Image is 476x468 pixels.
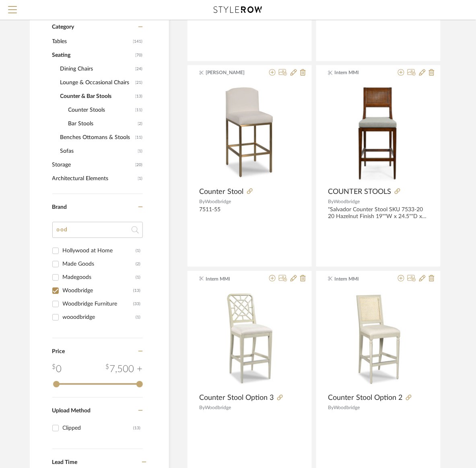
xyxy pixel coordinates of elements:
[328,289,429,389] img: Counter Stool Option 2
[136,311,141,324] div: (1)
[52,158,134,172] span: Storage
[63,422,134,435] div: Clipped
[200,394,274,403] span: Counter Stool Option 3
[334,406,360,410] span: Woodbridge
[106,362,143,377] div: 7,500 +
[136,258,141,271] div: (2)
[60,76,134,90] span: Lounge & Occasional Chairs
[134,422,141,435] div: (13)
[335,69,385,77] span: Intern MMI
[200,406,205,410] span: By
[52,24,74,31] span: Category
[52,222,143,238] input: Search Brands
[52,172,136,186] span: Architectural Elements
[328,406,334,410] span: By
[328,200,334,204] span: By
[63,245,136,258] div: Hollywood at Home
[206,69,256,77] span: [PERSON_NAME]
[136,77,143,89] span: (21)
[200,188,244,197] span: Counter Stool
[68,117,136,131] span: Bar Stools
[138,118,143,131] span: (2)
[136,49,143,62] span: (70)
[136,63,143,76] span: (24)
[200,289,300,389] img: Counter Stool Option 3
[63,285,134,297] div: Woodbridge
[133,35,143,48] span: (141)
[338,83,418,183] img: COUNTER STOOLS
[335,276,385,283] span: Intern MMI
[200,200,205,204] span: By
[200,83,300,183] img: Counter Stool
[328,207,429,220] div: "Salvador Counter Stool SKU 7533-20 20 Hazelnut Finish 19""W x 24.5""D x 40""H"
[60,90,134,104] span: Counter & Bar Stools
[52,460,78,466] span: Lead Time
[63,258,136,271] div: Made Goods
[205,200,231,204] span: Woodbridge
[206,276,256,283] span: Intern MMI
[52,49,134,62] span: Seating
[136,271,141,284] div: (1)
[138,173,143,185] span: (1)
[328,188,392,197] span: COUNTER STOOLS
[134,285,141,297] div: (13)
[200,207,300,220] div: 7511-55
[60,145,136,158] span: Sofas
[334,200,360,204] span: Woodbridge
[52,349,65,355] span: Price
[68,104,134,117] span: Counter Stools
[136,90,143,103] span: (13)
[136,104,143,117] span: (11)
[134,298,141,311] div: (33)
[52,205,67,210] span: Brand
[60,131,134,145] span: Benches Ottomans & Stools
[138,145,143,158] span: (1)
[60,62,134,76] span: Dining Chairs
[63,311,136,324] div: wooodbridge
[63,271,136,284] div: Madegoods
[136,245,141,258] div: (1)
[136,131,143,144] span: (11)
[328,394,403,403] span: Counter Stool Option 2
[52,35,131,49] span: Tables
[52,408,91,414] span: Upload Method
[205,406,231,410] span: Woodbridge
[136,159,143,172] span: (20)
[63,298,134,311] div: Woodbridge Furniture
[52,362,62,377] div: 0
